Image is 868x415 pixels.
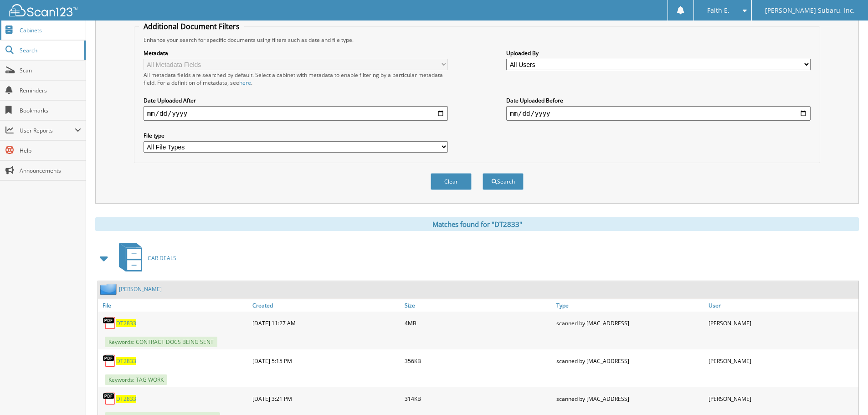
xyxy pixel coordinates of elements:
img: scan123-logo-white.svg [9,4,77,16]
span: Search [20,46,80,54]
div: 356KB [402,352,555,370]
span: Bookmarks [20,107,81,114]
a: here [239,79,251,87]
div: 314KB [402,389,555,408]
div: 4MB [402,314,555,332]
div: All metadata fields are searched by default. Select a cabinet with metadata to enable filtering b... [144,71,448,87]
span: Keywords: CONTRACT DOCS BEING SENT [105,337,217,347]
div: scanned by [MAC_ADDRESS] [554,352,706,370]
a: User [706,299,858,312]
span: CAR DEALS [148,254,176,262]
div: scanned by [MAC_ADDRESS] [554,314,706,332]
a: DT2833 [116,395,136,403]
img: PDF.png [103,354,116,368]
label: Date Uploaded After [144,97,448,104]
a: Type [554,299,706,312]
div: [PERSON_NAME] [706,352,858,370]
div: [PERSON_NAME] [706,314,858,332]
button: Clear [431,173,472,190]
img: PDF.png [103,392,116,405]
a: Size [402,299,555,312]
span: User Reports [20,127,75,134]
a: DT2833 [116,319,136,327]
span: Keywords: TAG WORK [105,374,167,385]
legend: Additional Document Filters [139,21,244,31]
label: Date Uploaded Before [506,97,811,104]
img: folder2.png [100,283,119,295]
div: Enhance your search for specific documents using filters such as date and file type. [139,36,815,44]
span: Reminders [20,87,81,94]
a: [PERSON_NAME] [119,285,162,293]
div: [DATE] 11:27 AM [250,314,402,332]
label: Uploaded By [506,49,811,57]
span: Announcements [20,167,81,174]
a: Created [250,299,402,312]
input: start [144,106,448,121]
div: scanned by [MAC_ADDRESS] [554,389,706,408]
span: [PERSON_NAME] Subaru, Inc. [765,8,855,13]
a: CAR DEALS [113,240,176,276]
div: [PERSON_NAME] [706,389,858,408]
div: [DATE] 5:15 PM [250,352,402,370]
span: Faith E. [707,8,729,13]
a: File [98,299,250,312]
img: PDF.png [103,316,116,330]
a: DT2833 [116,357,136,365]
div: [DATE] 3:21 PM [250,389,402,408]
label: Metadata [144,49,448,57]
input: end [506,106,811,121]
iframe: Chat Widget [822,371,868,415]
span: Scan [20,67,81,74]
button: Search [483,173,524,190]
div: Matches found for "DT2833" [95,217,859,231]
span: Help [20,147,81,154]
label: File type [144,132,448,139]
span: Cabinets [20,26,81,34]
